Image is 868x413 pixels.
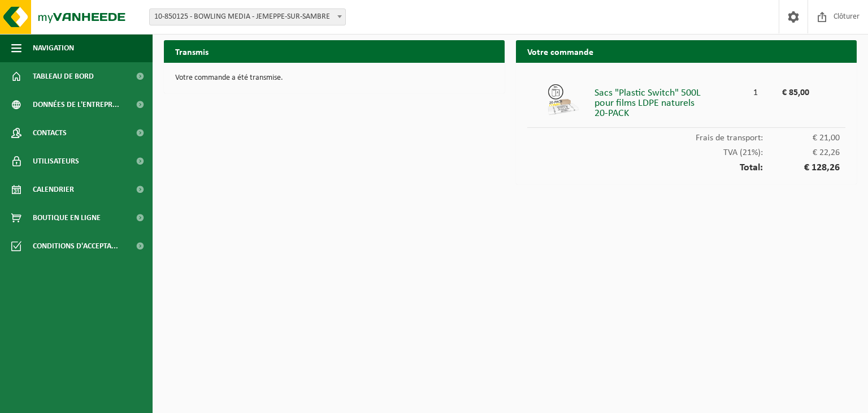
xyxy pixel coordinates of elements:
[33,62,94,91] span: Tableau de bord
[594,83,748,119] div: Sacs "Plastic Switch" 500L pour films LDPE naturels 20-PACK
[33,147,79,175] span: Utilisateurs
[546,83,580,117] img: 01-999961
[33,34,74,62] span: Navigation
[33,232,118,260] span: Conditions d'accepta...
[150,9,345,25] span: 10-850125 - BOWLING MEDIA - JEMEPPE-SUR-SAMBRE
[527,157,845,173] div: Total:
[33,119,67,147] span: Contacts
[763,83,809,97] div: € 85,00
[33,175,74,204] span: Calendrier
[149,8,346,25] span: 10-850125 - BOWLING MEDIA - JEMEPPE-SUR-SAMBRE
[763,134,840,143] span: € 21,00
[763,148,840,157] span: € 22,26
[175,74,493,82] p: Votre commande a été transmise.
[527,128,845,143] div: Frais de transport:
[516,40,857,62] h2: Votre commande
[33,91,119,119] span: Données de l'entrepr...
[164,40,505,62] h2: Transmis
[527,143,845,157] div: TVA (21%):
[748,83,763,97] div: 1
[763,163,840,173] span: € 128,26
[33,204,101,232] span: Boutique en ligne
